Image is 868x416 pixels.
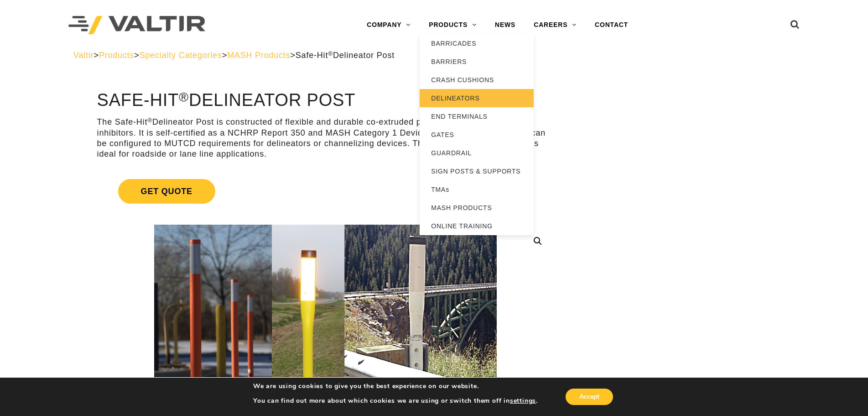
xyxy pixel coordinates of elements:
div: > > > > [73,50,795,61]
a: CAREERS [525,16,586,34]
p: We are using cookies to give you the best experience on our website. [253,382,538,390]
a: PRODUCTS [420,16,486,34]
a: TMAs [420,180,534,199]
sup: ® [328,50,333,57]
a: MASH PRODUCTS [420,199,534,217]
a: CRASH CUSHIONS [420,71,534,89]
span: Get Quote [118,179,215,204]
a: Specialty Categories [140,51,222,60]
h1: Safe-Hit Delineator Post [97,91,554,110]
a: Get Quote [97,168,554,215]
a: COMPANY [358,16,420,34]
button: Accept [566,389,613,405]
a: GATES [420,126,534,144]
p: The Safe-Hit Delineator Post is constructed of flexible and durable co-extruded polyethylene with... [97,117,554,160]
a: BARRIERS [420,53,534,71]
a: GUARDRAIL [420,144,534,162]
span: Safe-Hit Delineator Post [296,51,395,60]
a: CONTACT [586,16,637,34]
p: You can find out more about which cookies we are using or switch them off in . [253,397,538,405]
a: DELINEATORS [420,89,534,107]
button: settings [510,397,536,405]
sup: ® [147,117,152,124]
sup: ® [179,90,189,104]
img: Valtir [68,16,205,35]
a: NEWS [486,16,525,34]
a: END TERMINALS [420,107,534,126]
a: SIGN POSTS & SUPPORTS [420,162,534,180]
a: Valtir [73,51,94,60]
a: MASH Products [227,51,290,60]
a: ONLINE TRAINING [420,217,534,235]
a: BARRICADES [420,34,534,53]
a: Products [99,51,134,60]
